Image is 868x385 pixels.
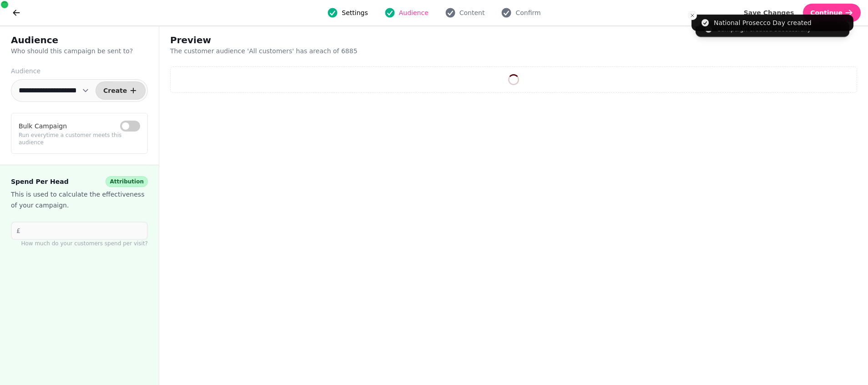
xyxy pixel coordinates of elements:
[96,81,146,100] button: Create
[803,4,861,22] button: Continue
[11,46,148,56] p: Who should this campaign be sent to?
[399,8,429,17] span: Audience
[459,8,485,17] span: Content
[11,66,148,76] label: Audience
[515,8,540,17] span: Confirm
[106,176,148,187] div: Attribution
[19,121,67,132] label: Bulk Campaign
[11,240,148,247] p: How much do your customers spend per visit?
[737,4,802,22] button: Save Changes
[170,34,345,46] h2: Preview
[342,8,368,17] span: Settings
[11,189,148,211] p: This is used to calculate the effectiveness of your campaign.
[7,4,25,22] button: go back
[170,46,403,56] p: The customer audience ' All customers ' has a reach of 6885
[688,11,697,20] button: Close toast
[103,87,127,94] span: Create
[11,176,69,187] span: Spend Per Head
[19,132,140,146] p: Run everytime a customer meets this audience
[714,18,812,27] div: National Prosecco Day created
[11,34,148,46] h2: Audience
